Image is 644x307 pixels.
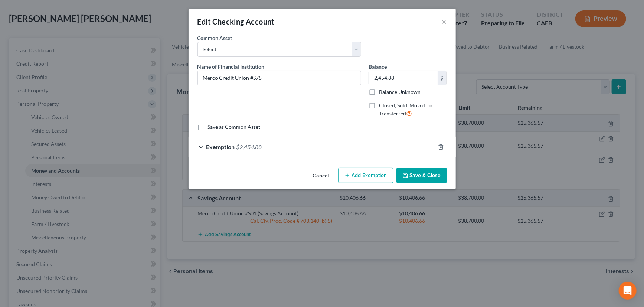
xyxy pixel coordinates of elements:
[206,143,235,150] span: Exemption
[396,168,447,183] button: Save & Close
[379,102,433,117] span: Closed, Sold, Moved, or Transferred
[198,71,361,85] input: Enter name...
[369,63,387,71] label: Balance
[442,17,447,26] button: ×
[208,123,261,131] label: Save as Common Asset
[197,34,232,42] label: Common Asset
[338,168,393,183] button: Add Exemption
[307,169,335,183] button: Cancel
[619,282,637,300] div: Open Intercom Messenger
[438,71,447,85] div: $
[369,71,438,85] input: 0.00
[236,143,262,150] span: $2,454.88
[197,63,265,70] span: Name of Financial Institution
[379,88,421,96] label: Balance Unknown
[197,16,275,27] div: Edit Checking Account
